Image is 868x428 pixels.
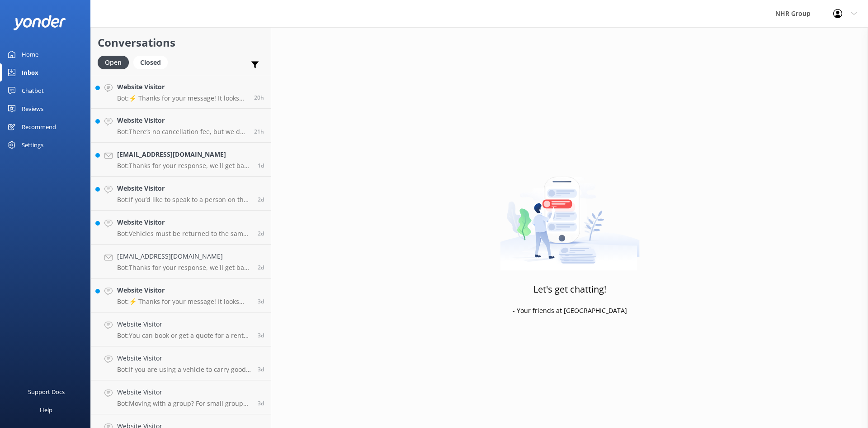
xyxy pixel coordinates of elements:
div: Help [40,401,52,419]
span: 11:01am 08-Aug-2025 (UTC +12:00) Pacific/Auckland [258,365,264,373]
div: Chatbot [22,82,44,100]
a: Website VisitorBot:Vehicles must be returned to the same location they were picked up from. We ty... [91,211,271,245]
h4: Website Visitor [117,387,251,397]
h4: [EMAIL_ADDRESS][DOMAIN_NAME] [117,149,251,159]
p: Bot: If you are using a vehicle to carry goods for hire and reward, you may require a TSL license... [117,365,251,374]
p: Bot: Thanks for your response, we'll get back to you as soon as we can during opening hours. [117,162,251,170]
p: Bot: Thanks for your response, we'll get back to you as soon as we can during opening hours. [117,264,251,272]
a: Website VisitorBot:You can book or get a quote for a rental vehicle online at [URL][DOMAIN_NAME].... [91,313,271,346]
p: Bot: ⚡ Thanks for your message! It looks like this one might be best handled by our team directly... [117,94,247,102]
div: Closed [133,56,168,69]
h4: [EMAIL_ADDRESS][DOMAIN_NAME] [117,251,251,261]
a: [EMAIL_ADDRESS][DOMAIN_NAME]Bot:Thanks for your response, we'll get back to you as soon as we can... [91,143,271,177]
h4: Website Visitor [117,353,251,363]
a: Website VisitorBot:If you are using a vehicle to carry goods for hire and reward, you may require... [91,346,271,380]
a: Website VisitorBot:Moving with a group? For small groups of 1–5 people, you can enquire about our... [91,380,271,414]
span: 12:25pm 09-Aug-2025 (UTC +12:00) Pacific/Auckland [258,264,264,271]
div: Settings [22,136,43,154]
span: 12:52pm 11-Aug-2025 (UTC +12:00) Pacific/Auckland [254,128,264,135]
a: Closed [133,57,172,67]
span: 01:47pm 11-Aug-2025 (UTC +12:00) Pacific/Auckland [254,94,264,101]
a: Website VisitorBot:⚡ Thanks for your message! It looks like this one might be best handled by our... [91,279,271,313]
p: Bot: You can book or get a quote for a rental vehicle online at [URL][DOMAIN_NAME]. Alternatively... [117,332,251,340]
div: Support Docs [28,383,65,401]
p: Bot: There’s no cancellation fee, but we do ask that you let us know as soon as possible if you n... [117,128,247,136]
h3: Let's get chatting! [533,282,606,297]
span: 10:39am 08-Aug-2025 (UTC +12:00) Pacific/Auckland [258,399,264,407]
img: yonder-white-logo.png [14,15,66,30]
div: Reviews [22,100,43,118]
p: Bot: If you’d like to speak to a person on the NHR Group team, please call [PHONE_NUMBER] or send... [117,196,251,204]
h4: Website Visitor [117,115,247,125]
h4: Website Visitor [117,285,251,295]
div: Recommend [22,118,56,136]
span: 11:28am 08-Aug-2025 (UTC +12:00) Pacific/Auckland [258,332,264,339]
div: Inbox [22,63,38,82]
p: Bot: ⚡ Thanks for your message! It looks like this one might be best handled by our team directly... [117,298,251,306]
div: Home [22,45,38,63]
span: 05:29pm 09-Aug-2025 (UTC +12:00) Pacific/Auckland [258,230,264,237]
p: Bot: Moving with a group? For small groups of 1–5 people, you can enquire about our cars and SUVs... [117,399,251,408]
a: Open [98,57,133,67]
p: Bot: Vehicles must be returned to the same location they were picked up from. We typically don’t ... [117,230,251,238]
h4: Website Visitor [117,183,251,193]
a: Website VisitorBot:⚡ Thanks for your message! It looks like this one might be best handled by our... [91,75,271,109]
h4: Website Visitor [117,319,251,329]
h2: Conversations [98,34,264,51]
h4: Website Visitor [117,217,251,227]
span: 04:55pm 08-Aug-2025 (UTC +12:00) Pacific/Auckland [258,298,264,305]
a: [EMAIL_ADDRESS][DOMAIN_NAME]Bot:Thanks for your response, we'll get back to you as soon as we can... [91,245,271,279]
a: Website VisitorBot:If you’d like to speak to a person on the NHR Group team, please call [PHONE_N... [91,177,271,211]
div: Open [98,56,129,69]
h4: Website Visitor [117,82,247,92]
span: 10:44am 10-Aug-2025 (UTC +12:00) Pacific/Auckland [258,162,264,169]
p: - Your friends at [GEOGRAPHIC_DATA] [513,306,627,316]
img: artwork of a man stealing a conversation from at giant smartphone [500,158,640,271]
a: Website VisitorBot:There’s no cancellation fee, but we do ask that you let us know as soon as pos... [91,109,271,143]
span: 08:56am 10-Aug-2025 (UTC +12:00) Pacific/Auckland [258,196,264,203]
